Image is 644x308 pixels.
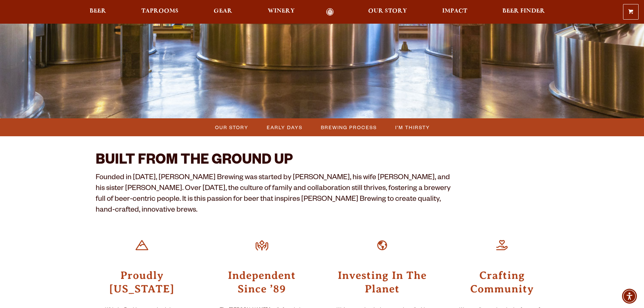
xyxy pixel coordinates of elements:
a: Brewing Process [317,122,380,132]
a: I’m Thirsty [391,122,433,132]
span: Early Days [267,122,303,132]
a: Our Story [211,122,252,132]
a: Our Story [364,8,411,16]
span: Our Story [215,122,248,132]
span: Taprooms [141,8,178,14]
span: Beer [90,8,106,14]
h2: BUILT FROM THE GROUND UP [96,153,453,169]
div: Accessibility Menu [622,289,637,304]
h3: Independent Since ’89 [216,268,309,295]
a: Early Days [263,122,306,132]
a: Gear [209,8,237,16]
span: I’m Thirsty [395,122,430,132]
h3: Proudly [US_STATE] [96,268,189,295]
a: Beer [85,8,111,16]
p: Founded in [DATE], [PERSON_NAME] Brewing was started by [PERSON_NAME], his wife [PERSON_NAME], an... [96,173,453,216]
a: Winery [263,8,299,16]
h3: Crafting Community [456,268,549,295]
span: Winery [268,8,295,14]
a: Beer Finder [498,8,549,16]
span: Brewing Process [321,122,377,132]
h3: Investing In The Planet [336,268,429,295]
a: Impact [438,8,472,16]
span: Our Story [368,8,407,14]
a: Odell Home [317,8,343,16]
span: Gear [214,8,232,14]
a: Taprooms [137,8,183,16]
span: Beer Finder [502,8,545,14]
span: Impact [442,8,467,14]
